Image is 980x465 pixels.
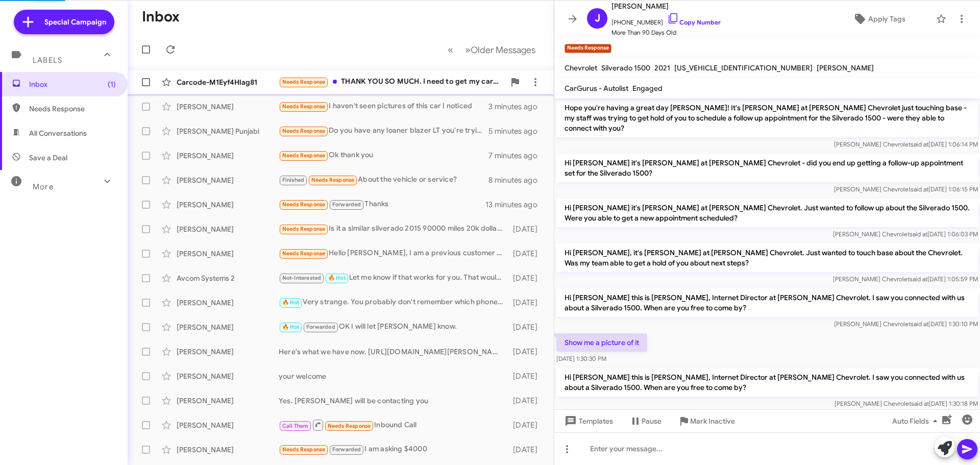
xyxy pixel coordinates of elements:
span: » [465,43,471,56]
span: Needs Response [29,104,116,114]
span: said at [910,230,927,238]
span: Needs Response [282,152,326,159]
span: said at [911,320,928,328]
div: Very strange. You probably don't remember which phone number that was that you called? [279,297,508,308]
div: [PERSON_NAME] [177,298,279,308]
span: Needs Response [311,177,355,183]
div: Yes. [PERSON_NAME] will be contacting you [279,396,508,406]
span: [PERSON_NAME] [817,63,874,72]
span: Chevrolet [565,63,597,72]
span: (1) [108,79,116,89]
span: 2021 [654,63,670,72]
div: Carcode-M1Eyf4Hlag81 [177,77,279,87]
span: Apply Tags [868,10,905,28]
span: More Than 90 Days Old [611,28,721,38]
div: [DATE] [508,396,546,406]
span: « [448,43,453,56]
span: J [595,10,600,27]
div: [PERSON_NAME] [177,322,279,332]
button: Pause [621,412,670,430]
p: Hope you're having a great day [PERSON_NAME]! It's [PERSON_NAME] at [PERSON_NAME] Chevrolet just ... [556,99,978,137]
p: Hi [PERSON_NAME] it's [PERSON_NAME] at [PERSON_NAME] Chevrolet - did you end up getting a follow-... [556,154,978,182]
span: Forwarded [330,200,363,210]
div: [PERSON_NAME] [177,200,279,210]
p: Hi [PERSON_NAME] this is [PERSON_NAME], Internet Director at [PERSON_NAME] Chevrolet. I saw you c... [556,368,978,397]
span: Engaged [632,84,663,93]
span: Mark Inactive [690,412,735,430]
span: More [33,182,54,191]
span: [DATE] 1:30:30 PM [556,355,606,362]
div: Ok thank you [279,150,488,161]
p: Hi [PERSON_NAME] this is [PERSON_NAME], Internet Director at [PERSON_NAME] Chevrolet. I saw you c... [556,288,978,317]
div: [PERSON_NAME] [177,175,279,185]
div: [DATE] [508,322,546,332]
div: [PERSON_NAME] [177,249,279,259]
span: Call Them [282,423,309,429]
button: Apply Tags [826,10,931,28]
div: [DATE] [508,224,546,234]
span: Templates [562,412,613,430]
div: Avcom Systems 2 [177,273,279,283]
div: OK I will let [PERSON_NAME] know. [279,321,508,333]
span: said at [911,140,928,148]
div: [PERSON_NAME] [177,102,279,112]
span: [PERSON_NAME] Chevrolet [DATE] 1:30:10 PM [834,320,978,328]
div: 8 minutes ago [488,175,546,185]
span: [PERSON_NAME] Chevrolet [DATE] 1:06:03 PM [833,230,978,238]
span: Needs Response [282,446,326,453]
span: said at [910,275,927,283]
div: THANK YOU SO MUCH. I need to get my car fixed [279,76,505,88]
div: Inbound Call [279,419,508,431]
span: Needs Response [282,128,326,134]
div: [DATE] [508,420,546,430]
div: Thanks [279,199,485,210]
p: Hi [PERSON_NAME], it's [PERSON_NAME] at [PERSON_NAME] Chevrolet. Just wanted to touch base about ... [556,243,978,272]
span: Pause [642,412,661,430]
span: said at [911,185,928,193]
div: Hello [PERSON_NAME], I am a previous customer of you guys w a z06 purchase, just wanted to check ... [279,248,508,259]
div: [DATE] [508,445,546,455]
span: Needs Response [282,103,326,110]
nav: Page navigation example [442,39,542,60]
div: [PERSON_NAME] [177,420,279,430]
div: [DATE] [508,347,546,357]
span: CarGurus - Autolist [565,84,628,93]
span: 🔥 Hot [282,299,300,306]
button: Previous [442,39,459,60]
span: Finished [282,177,305,183]
div: [DATE] [508,249,546,259]
div: Here's what we have now. [URL][DOMAIN_NAME][PERSON_NAME] [279,347,508,357]
span: 🔥 Hot [282,324,300,330]
div: [PERSON_NAME] [177,151,279,161]
span: Inbox [29,79,116,89]
span: Needs Response [282,250,326,257]
div: I haven't seen pictures of this car I noticed [279,101,488,112]
div: [PERSON_NAME] [177,371,279,381]
div: Let me know if that works for you. That would be our Best OTD 25K [279,272,508,284]
div: [DATE] [508,273,546,283]
div: 13 minutes ago [485,200,546,210]
span: [US_VEHICLE_IDENTIFICATION_NUMBER] [674,63,813,72]
div: 7 minutes ago [488,151,546,161]
div: 3 minutes ago [488,102,546,112]
div: Is it a similar silverado 2015 90000 miles 20k dollars [279,223,508,235]
div: [PERSON_NAME] [177,347,279,357]
div: 5 minutes ago [488,126,546,136]
span: Older Messages [471,44,535,56]
div: [PERSON_NAME] [177,224,279,234]
small: Needs Response [565,44,611,53]
span: Save a Deal [29,153,67,163]
p: Show me a picture of it [556,333,647,352]
button: Next [459,39,542,60]
span: [PERSON_NAME] Chevrolet [DATE] 1:30:18 PM [835,400,978,407]
div: [DATE] [508,298,546,308]
span: Auto Fields [892,412,941,430]
span: Needs Response [282,79,326,85]
span: Not-Interested [282,275,322,281]
button: Auto Fields [884,412,949,430]
button: Mark Inactive [670,412,743,430]
span: [PERSON_NAME] Chevrolet [DATE] 1:05:59 PM [833,275,978,283]
div: About the vehicle or service? [279,174,488,186]
div: I am asking $4000 [279,444,508,455]
span: [PHONE_NUMBER] [611,12,721,28]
